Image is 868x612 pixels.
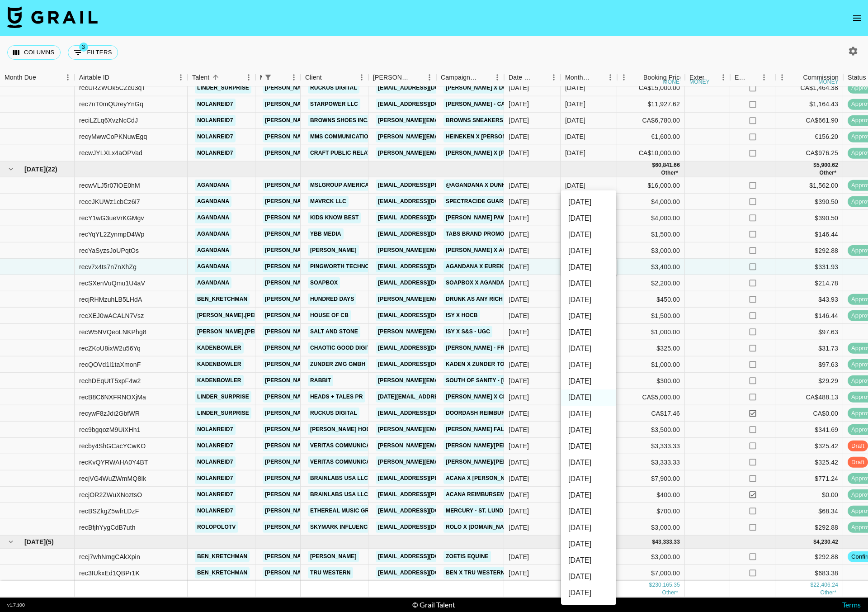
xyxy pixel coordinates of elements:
li: [DATE] [561,357,616,373]
li: [DATE] [561,292,616,308]
li: [DATE] [561,341,616,357]
li: [DATE] [561,227,616,243]
li: [DATE] [561,406,616,422]
li: [DATE] [561,389,616,406]
li: [DATE] [561,552,616,569]
li: [DATE] [561,585,616,601]
li: [DATE] [561,487,616,503]
li: [DATE] [561,243,616,259]
li: [DATE] [561,569,616,585]
li: [DATE] [561,194,616,210]
li: [DATE] [561,503,616,520]
li: [DATE] [561,422,616,438]
li: [DATE] [561,259,616,275]
li: [DATE] [561,324,616,341]
li: [DATE] [561,455,616,471]
li: [DATE] [561,536,616,552]
li: [DATE] [561,373,616,389]
li: [DATE] [561,308,616,324]
li: [DATE] [561,520,616,536]
li: [DATE] [561,210,616,227]
li: [DATE] [561,438,616,455]
li: [DATE] [561,471,616,487]
li: [DATE] [561,275,616,292]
